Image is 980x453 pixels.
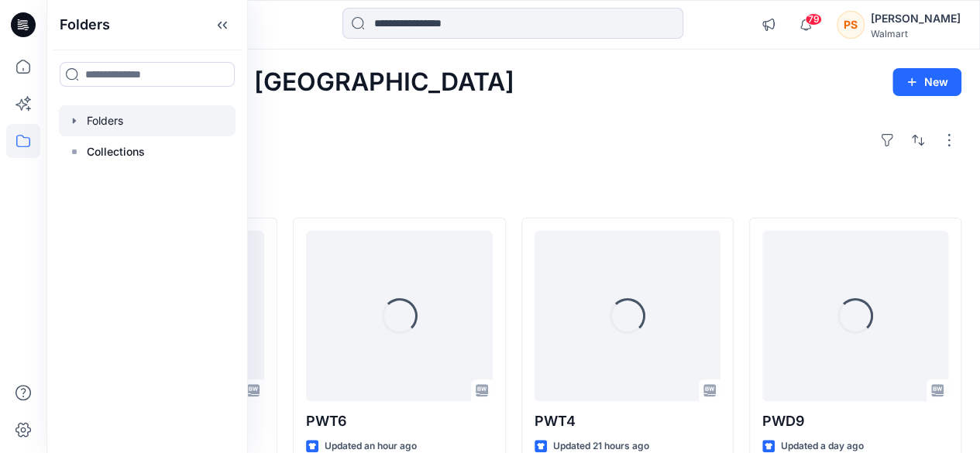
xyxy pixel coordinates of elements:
h2: Welcome back, [GEOGRAPHIC_DATA] [65,68,514,97]
p: PWT6 [306,410,492,432]
div: [PERSON_NAME] [871,9,961,28]
p: PWT4 [535,410,720,432]
div: PS [837,11,865,39]
h4: Styles [65,184,961,202]
button: New [892,68,961,96]
div: Walmart [871,28,961,39]
p: Collections [87,142,145,161]
p: PWD9 [762,410,948,432]
span: 79 [805,13,822,26]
